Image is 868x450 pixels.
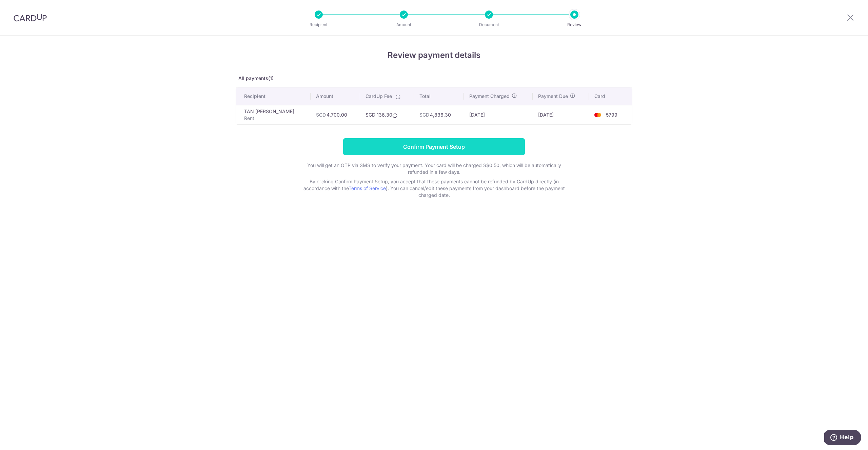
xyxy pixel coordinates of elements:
[349,185,386,191] a: Terms of Service
[824,430,861,447] iframe: Opens a widget where you can find more information
[469,93,510,100] span: Payment Charged
[244,115,305,122] p: Rent
[589,87,632,105] th: Card
[14,14,47,22] img: CardUp
[533,105,589,124] td: [DATE]
[379,21,429,28] p: Amount
[549,21,599,28] p: Review
[298,178,570,199] p: By clicking Confirm Payment Setup, you accept that these payments cannot be refunded by CardUp di...
[366,93,392,100] span: CardUp Fee
[236,75,632,82] p: All payments(1)
[294,21,344,28] p: Recipient
[316,112,326,118] span: SGD
[538,93,568,100] span: Payment Due
[311,105,360,124] td: 4,700.00
[464,21,514,28] p: Document
[414,87,464,105] th: Total
[464,105,533,124] td: [DATE]
[236,87,311,105] th: Recipient
[311,87,360,105] th: Amount
[419,112,429,118] span: SGD
[298,162,570,176] p: You will get an OTP via SMS to verify your payment. Your card will be charged S$0.50, which will ...
[360,105,414,124] td: SGD 136.30
[591,111,605,119] img: <span class="translation_missing" title="translation missing: en.account_steps.new_confirm_form.b...
[236,105,311,124] td: TAN [PERSON_NAME]
[343,138,525,155] input: Confirm Payment Setup
[236,49,632,61] h4: Review payment details
[606,112,617,118] span: 5799
[414,105,464,124] td: 4,836.30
